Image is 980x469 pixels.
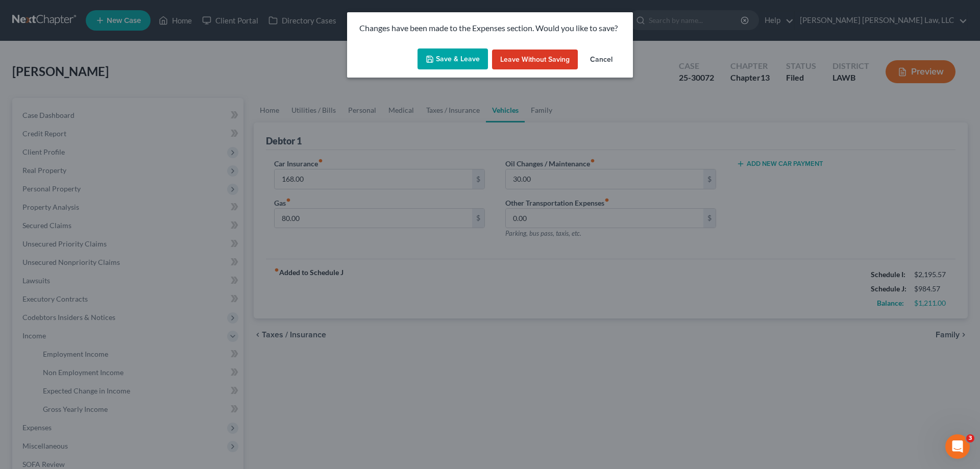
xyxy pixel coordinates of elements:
[582,50,621,70] button: Cancel
[492,50,578,70] button: Leave without Saving
[945,434,970,459] iframe: Intercom live chat
[966,434,974,442] span: 3
[418,48,488,70] button: Save & Leave
[359,22,621,34] p: Changes have been made to the Expenses section. Would you like to save?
